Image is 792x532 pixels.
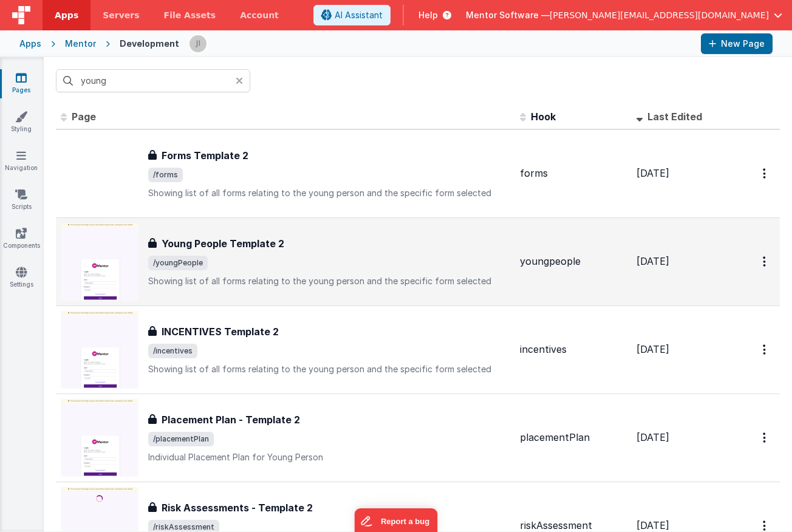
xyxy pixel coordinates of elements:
span: Help [418,9,438,21]
div: incentives [520,343,627,356]
p: Showing list of all forms relating to the young person and the specific form selected [148,363,510,375]
div: Development [120,38,179,50]
button: Mentor Software — [PERSON_NAME][EMAIL_ADDRESS][DOMAIN_NAME] [466,9,782,21]
span: /youngPeople [148,256,208,270]
div: Apps [19,38,41,50]
div: forms [520,166,627,180]
h3: INCENTIVES Template 2 [162,324,279,339]
h3: Risk Assessments - Template 2 [162,500,313,515]
span: Hook [531,111,556,123]
h3: Placement Plan - Template 2 [162,412,300,427]
span: /forms [148,168,183,182]
span: [DATE] [637,167,669,179]
span: Last Edited [647,111,702,123]
button: Options [756,161,775,186]
p: Showing list of all forms relating to the young person and the specific form selected [148,275,510,287]
h3: Forms Template 2 [162,148,248,163]
span: Page [72,111,96,123]
button: Options [756,249,775,274]
span: [DATE] [637,255,669,267]
div: Mentor [65,38,96,50]
input: Search pages, id's ... [56,69,250,92]
button: Options [756,425,775,450]
span: AI Assistant [335,9,383,21]
p: Showing list of all forms relating to the young person and the specific form selected [148,187,510,199]
p: Individual Placement Plan for Young Person [148,451,510,463]
button: New Page [701,33,773,54]
span: Apps [55,9,78,21]
span: Servers [103,9,139,21]
button: AI Assistant [313,5,391,26]
span: [DATE] [637,343,669,355]
span: [DATE] [637,519,669,531]
img: 6c3d48e323fef8557f0b76cc516e01c7 [189,35,207,52]
span: [DATE] [637,431,669,443]
div: youngpeople [520,254,627,268]
span: /incentives [148,344,197,358]
h3: Young People Template 2 [162,236,284,251]
span: File Assets [164,9,216,21]
span: /placementPlan [148,432,214,446]
span: Mentor Software — [466,9,550,21]
button: Options [756,337,775,362]
span: [PERSON_NAME][EMAIL_ADDRESS][DOMAIN_NAME] [550,9,769,21]
div: placementPlan [520,431,627,445]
